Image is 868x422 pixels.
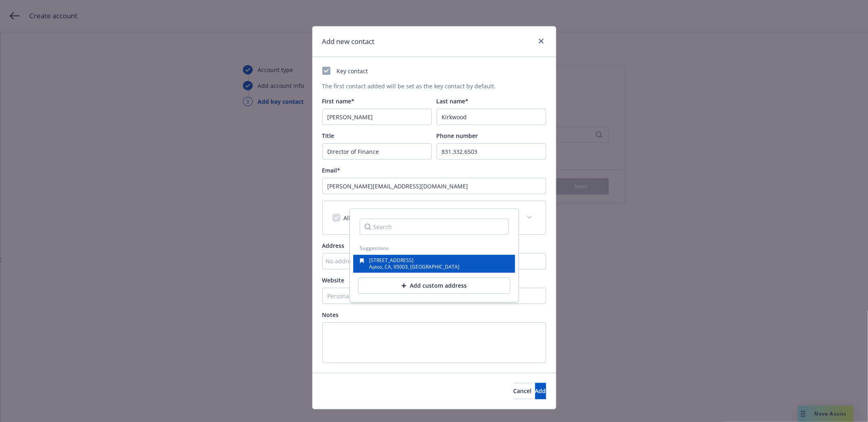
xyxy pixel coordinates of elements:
[344,214,397,222] span: All correspondence
[322,97,355,105] span: First name*
[322,36,375,47] h1: Add new contact
[322,276,345,284] span: Website
[514,383,532,399] button: Cancel
[437,97,469,105] span: Last name*
[535,387,546,395] span: Add
[326,257,534,265] div: No address selected
[437,143,546,160] input: (xxx) xxx-xxx
[322,242,345,249] span: Address
[535,383,546,399] button: Add
[358,278,510,294] button: Add custom address
[322,178,546,194] input: example@email.com
[369,263,459,270] span: Aptos, CA, 95003, [GEOGRAPHIC_DATA]
[360,219,509,235] input: Search
[322,143,432,160] input: e.g. CFO
[322,109,432,125] input: First Name
[322,288,546,304] input: Personal website (optional)
[322,253,546,269] button: No address selected
[353,255,515,273] button: [STREET_ADDRESS]Aptos, CA, 95003, [GEOGRAPHIC_DATA]
[514,387,532,395] span: Cancel
[322,82,546,90] div: The first contact added will be set as the key contact by default.
[323,201,546,234] div: All correspondence
[322,166,341,174] span: Email*
[322,311,339,319] span: Notes
[369,257,413,264] span: [STREET_ADDRESS]
[322,67,546,75] div: Key contact
[437,132,478,140] span: Phone number
[322,132,335,140] span: Title
[536,36,546,46] a: close
[437,109,546,125] input: Last Name
[360,245,509,251] div: Suggestions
